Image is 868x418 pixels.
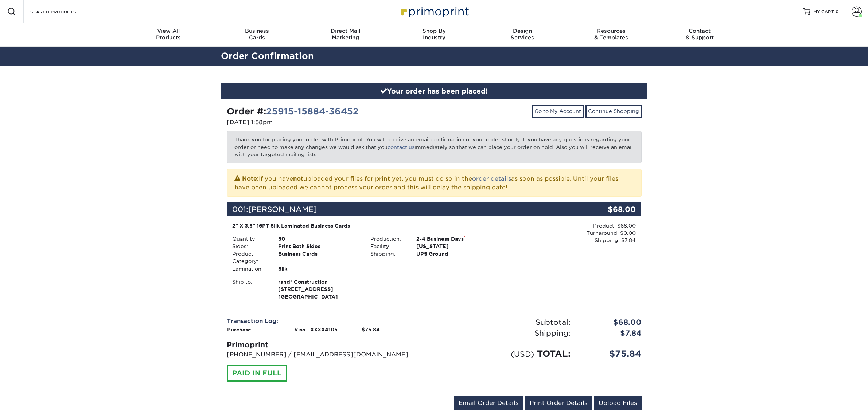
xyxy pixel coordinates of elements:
[232,222,498,229] div: 2" X 3.5" 16PT Silk Laminated Business Cards
[215,50,653,63] h2: Order Confirmation
[478,28,567,34] span: Design
[537,348,571,359] span: TOTAL:
[227,118,429,127] p: [DATE] 1:58pm
[30,7,101,16] input: SEARCH PRODUCTS.....
[227,278,273,300] div: Ship to:
[124,28,213,34] span: View All
[273,265,365,272] div: Silk
[227,106,359,117] strong: Order #:
[655,28,744,34] span: Contact
[301,28,390,34] span: Direct Mail
[390,23,478,47] a: Shop ByIndustry
[301,28,390,41] div: Marketing
[213,28,301,34] span: Business
[248,205,317,214] span: [PERSON_NAME]
[434,317,576,328] div: Subtotal:
[301,23,390,47] a: Direct MailMarketing
[227,250,273,265] div: Product Category:
[227,242,273,250] div: Sides:
[655,28,744,41] div: & Support
[362,327,380,332] strong: $75.84
[567,28,655,34] span: Resources
[221,83,647,99] div: Your order has been placed!
[576,317,647,328] div: $68.00
[472,175,511,182] a: order details
[454,396,523,410] a: Email Order Details
[124,28,213,41] div: Products
[227,350,429,359] p: [PHONE_NUMBER] / [EMAIL_ADDRESS][DOMAIN_NAME]
[411,250,503,257] div: UPS Ground
[227,339,429,350] div: Primoprint
[503,222,636,244] div: Product: $68.00 Turnaround: $0.00 Shipping: $7.84
[213,28,301,41] div: Cards
[532,105,584,117] a: Go to My Account
[293,175,303,182] b: not
[576,328,647,339] div: $7.84
[567,28,655,41] div: & Templates
[836,9,839,14] span: 0
[388,144,414,150] a: contact us
[478,23,567,47] a: DesignServices
[813,9,834,15] span: MY CART
[273,242,365,250] div: Print Both Sides
[365,235,411,242] div: Production:
[213,23,301,47] a: BusinessCards
[227,202,572,216] div: 001:
[227,317,429,326] div: Transaction Log:
[390,28,478,34] span: Shop By
[572,202,642,216] div: $68.00
[525,396,592,410] a: Print Order Details
[478,28,567,41] div: Services
[227,235,273,242] div: Quantity:
[434,328,576,339] div: Shipping:
[234,174,634,192] p: If you have uploaded your files for print yet, you must do so in the as soon as possible. Until y...
[278,285,359,293] span: [STREET_ADDRESS]
[411,235,503,242] div: 2-4 Business Days
[227,131,642,163] p: Thank you for placing your order with Primoprint. You will receive an email confirmation of your ...
[242,175,259,182] strong: Note:
[398,4,471,19] img: Primoprint
[585,105,642,117] a: Continue Shopping
[273,250,365,265] div: Business Cards
[266,106,359,117] a: 25915-15884-36452
[365,250,411,257] div: Shipping:
[278,278,359,285] span: rand* Construction
[124,23,213,47] a: View AllProducts
[594,396,642,410] a: Upload Files
[227,265,273,272] div: Lamination:
[273,235,365,242] div: 50
[411,242,503,250] div: [US_STATE]
[227,365,287,382] div: PAID IN FULL
[365,242,411,250] div: Facility:
[227,327,251,332] strong: Purchase
[390,28,478,41] div: Industry
[576,347,647,360] div: $75.84
[278,278,359,300] strong: [GEOGRAPHIC_DATA]
[511,350,534,359] small: (USD)
[294,327,338,332] strong: Visa - XXXX4105
[655,23,744,47] a: Contact& Support
[567,23,655,47] a: Resources& Templates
